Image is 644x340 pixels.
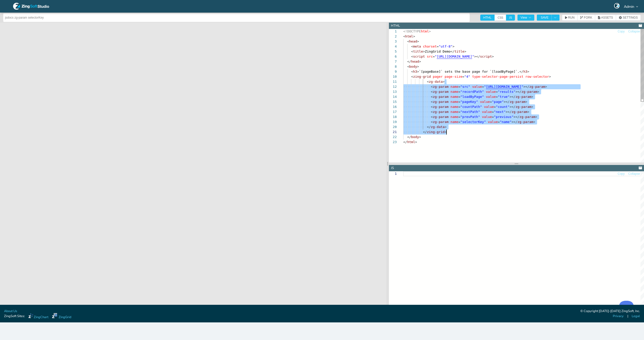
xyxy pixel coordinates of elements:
span: h3 [523,70,527,73]
span: "next" [494,110,506,114]
span: </ [423,130,427,134]
span: = [462,75,464,78]
span: " [521,85,524,89]
span: > [443,80,445,83]
span: = [458,85,460,89]
span: > [531,95,533,99]
span: > [429,29,431,33]
span: " [484,85,486,89]
span: > [537,90,539,94]
span: "selectorKey" [460,120,486,124]
span: "page" [492,100,504,104]
span: "count" [496,105,510,109]
span: h3 [413,70,417,73]
span: SETTINGS [623,16,638,19]
span: </ [519,70,524,73]
div: 15 [389,99,397,104]
span: < [411,50,413,53]
span: zg-param [433,95,449,99]
div: 10 [389,74,397,79]
span: " [435,55,437,58]
span: = [458,100,460,104]
span: zg-param [519,115,535,119]
span: name [451,110,458,114]
span: > [549,75,551,78]
span: </ [403,140,407,144]
span: ></ [474,55,480,58]
span: > [419,135,421,139]
span: < [431,95,433,99]
span: ></ [510,105,515,109]
span: SAVE [541,16,548,19]
span: </ [407,60,411,63]
span: src [427,55,433,58]
span: > [527,70,529,73]
span: charset [423,45,437,48]
span: </ [407,135,411,139]
span: "pageKey" [460,100,478,104]
span: > [445,130,447,134]
span: > [527,110,529,114]
span: > [417,65,419,68]
span: pager [433,75,442,78]
span: head [409,39,417,43]
span: < [407,65,409,68]
span: name [451,115,458,119]
span: ></ [506,110,511,114]
a: About Us [4,309,17,314]
span: ZingSoft Sites: [4,314,25,319]
span: `[pageBase]` sets the base page for `[loadByPage]` [419,70,517,73]
span: value [486,95,496,99]
span: Copy [618,172,625,175]
span: script [480,55,492,58]
span: "4" [464,75,470,78]
div: 22 [389,135,397,140]
span: title [413,50,423,53]
span: Copy [618,30,625,33]
button: SAVE [537,15,551,21]
span: Admin [624,5,634,8]
span: head [411,60,419,63]
span: body [409,65,417,68]
span: zg-param [433,110,449,114]
span: < [431,90,433,94]
span: value [472,85,482,89]
span: meta [413,45,421,48]
span: html [405,34,413,38]
span: "name" [500,120,512,124]
span: < [431,120,433,124]
span: </ [427,125,431,129]
span: "src" [460,85,470,89]
span: ></ [504,100,509,104]
span: = [492,115,494,119]
span: zing-grid [427,130,445,134]
span: "recordPath" [460,90,484,94]
div: © Copyright [DATE]-[DATE] ZingSoft, Inc. [580,309,640,314]
span: < [411,75,413,78]
span: zg-data [429,80,443,83]
span: ></ [510,95,515,99]
div: HTML [391,23,400,28]
a: Privacy [613,314,624,319]
button: Toggle Dropdown [551,15,559,21]
span: zg-param [515,105,531,109]
span: < [407,39,409,43]
span: = [498,120,500,124]
span: = [458,110,460,114]
span: < [403,34,405,38]
span: "nextPath" [460,110,480,114]
span: = [458,105,460,109]
span: "previous" [494,115,513,119]
div: 6 [389,54,397,59]
div: 17 [389,109,397,114]
span: > [533,120,535,124]
span: > [423,50,425,53]
span: | [627,314,628,319]
span: ></ [512,120,517,124]
span: = [458,95,460,99]
span: name [451,105,458,109]
div: 3 [389,39,397,44]
span: > [413,34,415,38]
span: > [525,100,527,104]
span: value [480,100,490,104]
